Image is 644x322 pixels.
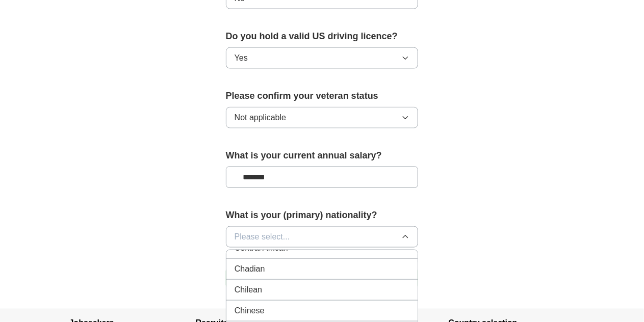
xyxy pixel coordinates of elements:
span: Chilean [235,284,262,296]
span: Please select... [235,231,290,243]
label: Please confirm your veteran status [226,89,419,103]
span: Yes [235,52,248,64]
label: What is your current annual salary? [226,149,419,163]
span: Not applicable [235,112,286,124]
span: Chinese [235,305,265,317]
button: Not applicable [226,107,419,128]
label: What is your (primary) nationality? [226,208,419,222]
label: Do you hold a valid US driving licence? [226,30,419,43]
button: Please select... [226,226,419,248]
button: Yes [226,47,419,69]
span: Chadian [235,263,265,275]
